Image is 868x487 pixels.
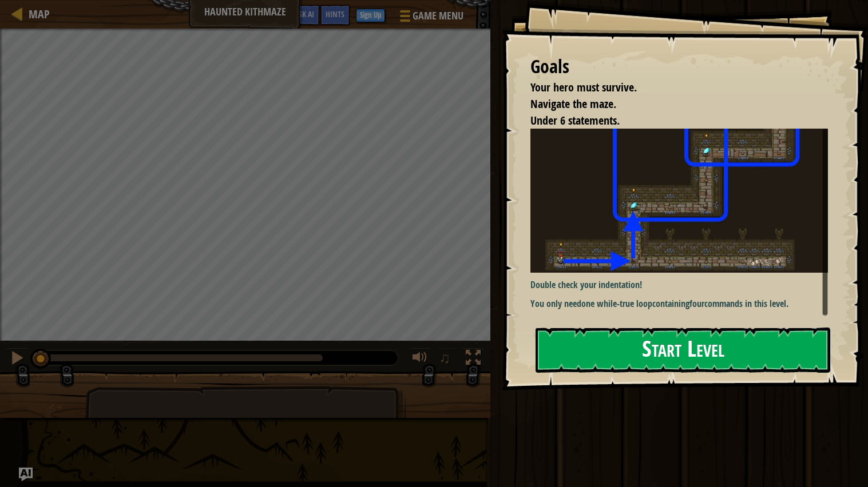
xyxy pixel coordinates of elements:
[462,348,485,371] button: Toggle fullscreen
[6,348,29,371] button: Ctrl + P: Pause
[530,113,620,128] span: Under 6 statements.
[516,96,825,113] li: Navigate the maze.
[391,5,470,31] button: Game Menu
[439,349,451,366] span: ♫
[689,297,704,310] strong: four
[530,297,828,310] p: You only need containing commands in this level.
[23,6,50,22] a: Map
[536,328,830,373] button: Start Level
[516,113,825,129] li: Under 6 statements.
[356,9,385,22] button: Sign Up
[409,348,431,371] button: Adjust volume
[437,348,457,371] button: ♫
[413,9,463,23] span: Game Menu
[29,6,50,22] span: Map
[19,468,33,481] button: Ask AI
[530,278,828,292] p: Double check your indentation!
[530,79,637,95] span: Your hero must survive.
[530,54,828,80] div: Goals
[581,297,594,310] strong: one
[289,5,320,26] button: Ask AI
[326,9,344,19] span: Hints
[516,79,825,96] li: Your hero must survive.
[530,129,828,273] img: Haunted kithmaze
[295,9,314,19] span: Ask AI
[530,96,616,111] span: Navigate the maze.
[597,297,652,310] strong: while-true loop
